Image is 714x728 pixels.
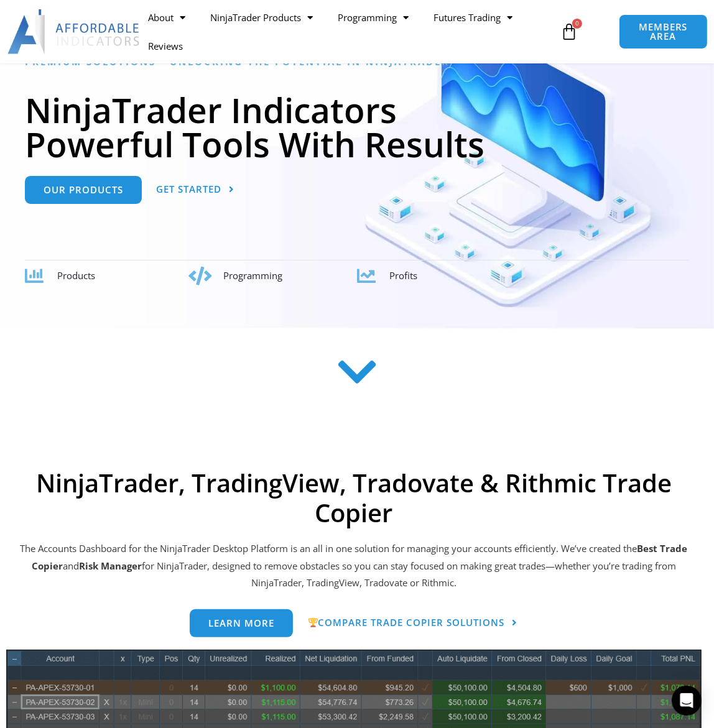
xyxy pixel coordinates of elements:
[421,3,525,32] a: Futures Trading
[156,176,234,204] a: Get Started
[7,9,141,54] img: LogoAI | Affordable Indicators – NinjaTrader
[44,185,123,195] span: Our Products
[208,619,274,628] span: Learn more
[198,3,325,32] a: NinjaTrader Products
[190,609,293,637] a: Learn more
[6,540,702,592] p: The Accounts Dashboard for the NinjaTrader Desktop Platform is an all in one solution for managin...
[572,19,582,29] span: 0
[136,32,195,60] a: Reviews
[136,3,557,60] nav: Menu
[57,269,95,282] span: Products
[223,269,282,282] span: Programming
[619,14,708,49] a: MEMBERS AREA
[25,176,142,204] a: Our Products
[32,542,688,572] b: Best Trade Copier
[308,618,318,627] img: 🏆
[632,22,695,41] span: MEMBERS AREA
[542,14,596,50] a: 0
[307,609,517,638] a: 🏆Compare Trade Copier Solutions
[156,185,221,194] span: Get Started
[325,3,421,32] a: Programming
[6,468,702,528] h2: NinjaTrader, TradingView, Tradovate & Rithmic Trade Copier
[79,560,142,572] strong: Risk Manager
[389,269,417,282] span: Profits
[672,686,702,716] div: Open Intercom Messenger
[136,3,198,32] a: About
[25,56,689,68] h6: Premium Solutions - Unlocking the Potential in NinjaTrader
[25,93,689,161] h1: NinjaTrader Indicators Powerful Tools With Results
[307,618,504,628] span: Compare Trade Copier Solutions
